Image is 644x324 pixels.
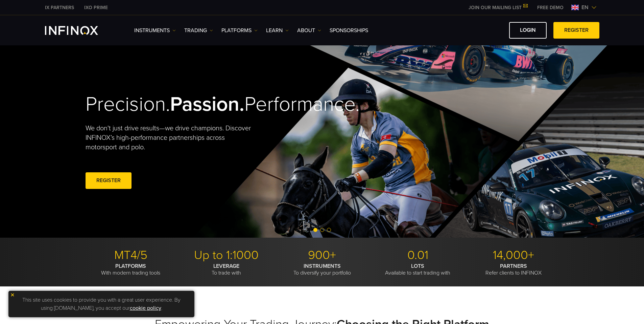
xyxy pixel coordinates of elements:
[79,4,113,11] a: INFINOX
[86,92,299,117] h2: Precision. Performance.
[468,263,559,276] p: Refer clients to INFINOX
[86,172,132,189] a: REGISTER
[468,248,559,263] p: 14,000+
[411,263,424,269] strong: LOTS
[373,248,463,263] p: 0.01
[130,305,161,311] a: cookie policy
[509,22,547,39] a: LOGIN
[184,26,213,35] a: TRADING
[181,263,272,276] p: To trade with
[463,5,532,10] a: JOIN OUR MAILING LIST
[134,26,176,35] a: Instruments
[277,263,367,276] p: To diversify your portfolio
[181,248,272,263] p: Up to 1:1000
[86,263,176,276] p: With modern trading tools
[170,92,244,116] strong: Passion.
[266,26,289,35] a: Learn
[221,26,258,35] a: PLATFORMS
[297,26,321,35] a: ABOUT
[115,263,146,269] strong: PLATFORMS
[327,228,331,232] span: Go to slide 3
[12,294,191,314] p: This site uses cookies to provide you with a great user experience. By using [DOMAIN_NAME], you a...
[553,22,599,39] a: REGISTER
[330,26,368,35] a: SPONSORSHIPS
[304,263,341,269] strong: INSTRUMENTS
[277,248,367,263] p: 900+
[86,124,256,152] p: We don't just drive results—we drive champions. Discover INFINOX’s high-performance partnerships ...
[40,4,79,11] a: INFINOX
[579,3,591,12] span: en
[10,293,15,297] img: yellow close icon
[313,228,317,232] span: Go to slide 1
[320,228,324,232] span: Go to slide 2
[45,26,114,35] a: INFINOX Logo
[86,248,176,263] p: MT4/5
[500,263,527,269] strong: PARTNERS
[373,263,463,276] p: Available to start trading with
[213,263,239,269] strong: LEVERAGE
[532,4,569,11] a: INFINOX MENU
